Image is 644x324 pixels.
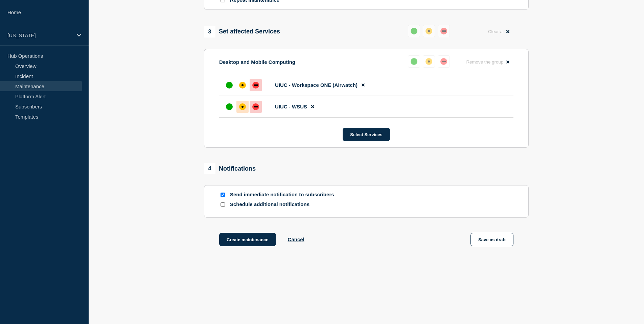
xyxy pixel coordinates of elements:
[440,28,447,34] div: down
[221,202,225,207] input: Schedule additional notifications
[423,55,435,68] button: affected
[239,82,246,89] div: affected
[7,32,72,38] p: [US_STATE]
[462,55,513,69] button: Remove the group
[226,103,233,110] div: up
[204,26,215,38] span: 3
[425,58,432,65] div: affected
[411,28,417,34] div: up
[252,103,259,110] div: down
[275,104,307,109] span: UIUC - WSUS
[204,26,280,38] div: Set affected Services
[230,192,338,198] p: Send immediate notification to subscribers
[221,193,225,197] input: Send immediate notification to subscribers
[484,25,513,38] button: Clear all
[470,233,513,246] button: Save as draft
[343,128,390,141] button: Select Services
[230,201,338,208] p: Schedule additional notifications
[219,59,295,65] p: Desktop and Mobile Computing
[252,82,259,89] div: down
[408,25,420,37] button: up
[466,59,503,65] span: Remove the group
[226,82,233,89] div: up
[408,55,420,68] button: up
[204,163,256,174] div: Notifications
[288,236,304,242] button: Cancel
[239,103,246,110] div: affected
[440,58,447,65] div: down
[275,82,358,88] span: UIUC - Workspace ONE (Airwatch)
[411,58,417,65] div: up
[438,55,450,68] button: down
[204,163,215,174] span: 4
[438,25,450,37] button: down
[423,25,435,37] button: affected
[425,28,432,34] div: affected
[219,233,276,246] button: Create maintenance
